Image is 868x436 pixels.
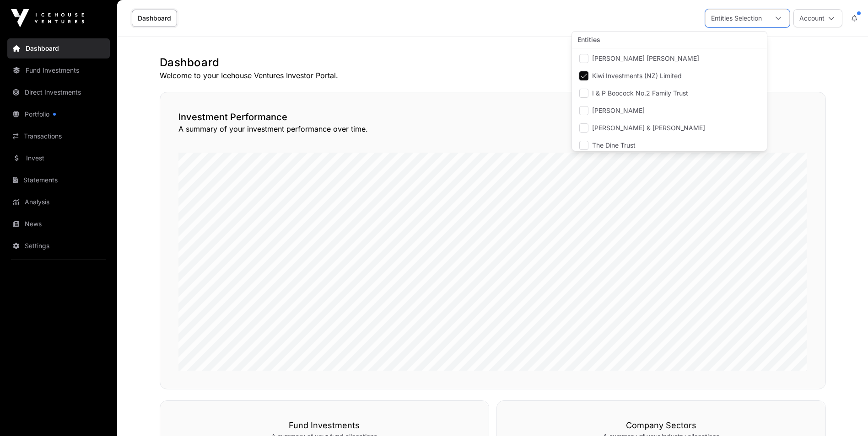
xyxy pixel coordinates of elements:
[574,137,765,154] li: The Dine Trust
[592,90,688,96] span: I & P Boocock No.2 Family Trust
[574,120,765,136] li: Thomas Alexander Renhart & Felicity Susan Elisabeth Champion
[706,10,767,27] div: Entities Selection
[592,125,705,131] span: [PERSON_NAME] & [PERSON_NAME]
[160,55,826,70] h1: Dashboard
[574,102,765,119] li: Thomas Alexander Renhart
[572,32,767,48] div: Entities
[592,107,645,114] span: [PERSON_NAME]
[7,126,110,146] a: Transactions
[132,10,177,27] a: Dashboard
[574,68,765,84] li: Kiwi Investments (NZ) Limited
[592,142,636,149] span: The Dine Trust
[11,9,84,27] img: Icehouse Ventures Logo
[7,104,110,124] a: Portfolio
[178,123,807,134] p: A summary of your investment performance over time.
[7,192,110,212] a: Analysis
[574,50,765,67] li: Jared Robert Powell
[160,70,826,81] p: Welcome to your Icehouse Ventures Investor Portal.
[178,111,807,123] h2: Investment Performance
[822,392,868,436] iframe: Chat Widget
[515,419,807,432] h3: Company Sectors
[592,55,699,62] span: [PERSON_NAME] [PERSON_NAME]
[7,82,110,102] a: Direct Investments
[7,148,110,168] a: Invest
[592,73,682,79] span: Kiwi Investments (NZ) Limited
[7,170,110,190] a: Statements
[7,60,110,80] a: Fund Investments
[793,9,842,27] button: Account
[178,419,470,432] h3: Fund Investments
[7,236,110,256] a: Settings
[7,38,110,58] a: Dashboard
[7,214,110,234] a: News
[574,85,765,101] li: I & P Boocock No.2 Family Trust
